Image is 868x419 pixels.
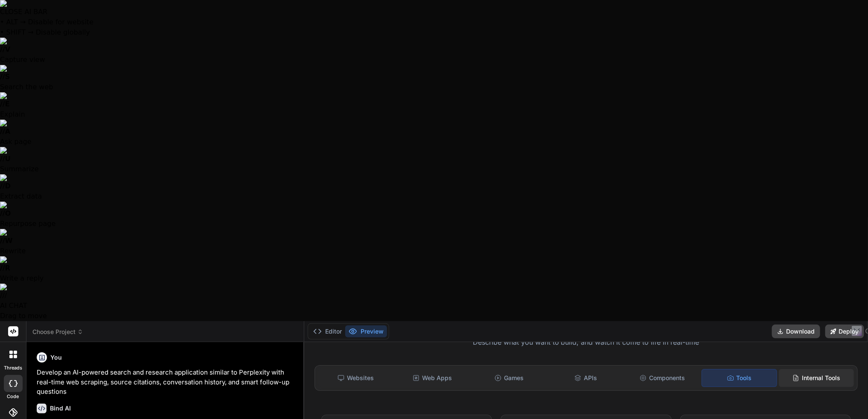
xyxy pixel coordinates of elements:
[625,369,700,387] div: Components
[7,393,19,400] label: code
[50,404,71,413] h6: Bind AI
[702,369,778,387] div: Tools
[310,325,345,337] button: Editor
[318,369,393,387] div: Websites
[779,369,854,387] div: Internal Tools
[825,325,864,338] button: Deploy
[309,337,863,348] p: Describe what you want to build, and watch it come to life in real-time
[4,364,22,372] label: threads
[472,369,547,387] div: Games
[37,368,296,397] p: Develop an AI-powered search and research application similar to Perplexity with real-time web sc...
[548,369,623,387] div: APIs
[395,369,470,387] div: Web Apps
[32,328,83,336] span: Choose Project
[345,325,387,337] button: Preview
[772,325,820,338] button: Download
[50,353,62,362] h6: You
